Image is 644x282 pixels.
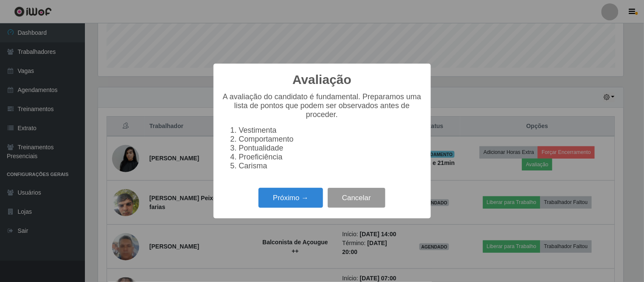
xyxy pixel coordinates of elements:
[239,126,422,135] li: Vestimenta
[259,188,323,208] button: Próximo →
[292,72,352,87] h2: Avaliação
[239,135,422,144] li: Comportamento
[328,188,385,208] button: Cancelar
[239,153,422,162] li: Proeficiência
[239,144,422,153] li: Pontualidade
[239,162,422,170] li: Carisma
[222,92,422,119] p: A avaliação do candidato é fundamental. Preparamos uma lista de pontos que podem ser observados a...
